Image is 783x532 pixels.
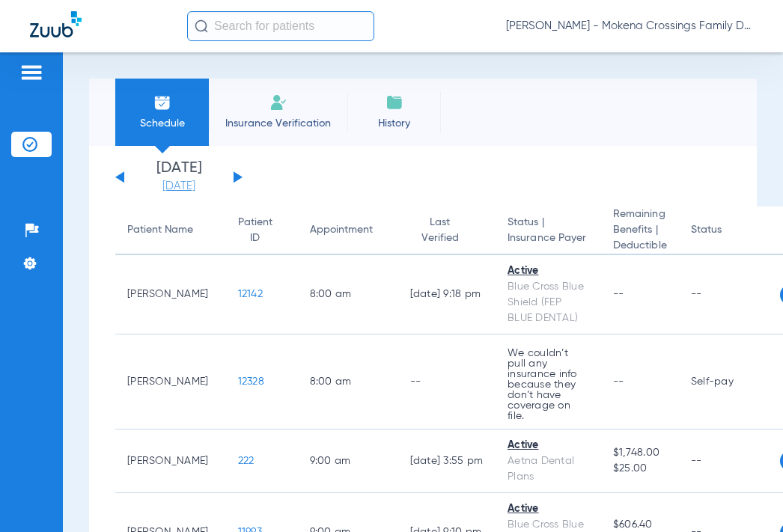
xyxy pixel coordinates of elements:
[601,207,679,255] th: Remaining Benefits |
[238,215,272,246] div: Patient ID
[134,161,224,194] li: [DATE]
[310,222,386,238] div: Appointment
[134,179,224,194] a: [DATE]
[398,429,496,493] td: [DATE] 3:55 PM
[613,289,624,299] span: --
[359,116,430,131] span: History
[238,456,255,466] span: 222
[127,116,198,131] span: Schedule
[508,501,589,517] div: Active
[613,445,667,461] span: $1,748.00
[195,19,208,33] img: Search Icon
[679,334,780,429] td: Self-pay
[508,230,589,246] span: Insurance Payer
[115,255,226,334] td: [PERSON_NAME]
[398,334,496,429] td: --
[679,207,780,255] th: Status
[127,222,214,238] div: Patient Name
[410,215,471,246] div: Last Verified
[220,116,336,131] span: Insurance Verification
[238,289,263,299] span: 12142
[115,334,226,429] td: [PERSON_NAME]
[298,429,398,493] td: 9:00 AM
[410,215,484,246] div: Last Verified
[508,279,589,326] div: Blue Cross Blue Shield (FEP BLUE DENTAL)
[496,207,601,255] th: Status |
[398,255,496,334] td: [DATE] 9:18 PM
[508,263,589,279] div: Active
[269,94,287,111] img: Manual Insurance Verification
[508,438,589,453] div: Active
[386,94,403,111] img: History
[238,215,286,246] div: Patient ID
[613,376,624,387] span: --
[298,334,398,429] td: 8:00 AM
[30,11,82,37] img: Zuub Logo
[506,19,753,34] span: [PERSON_NAME] - Mokena Crossings Family Dental
[508,453,589,485] div: Aetna Dental Plans
[298,255,398,334] td: 8:00 AM
[679,255,780,334] td: --
[153,94,171,111] img: Schedule
[679,429,780,493] td: --
[613,238,667,254] span: Deductible
[127,222,193,238] div: Patient Name
[238,376,264,387] span: 12328
[187,11,374,41] input: Search for patients
[613,461,667,477] span: $25.00
[310,222,373,238] div: Appointment
[508,348,589,421] p: We couldn’t pull any insurance info because they don’t have coverage on file.
[115,429,226,493] td: [PERSON_NAME]
[19,64,43,82] img: hamburger-icon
